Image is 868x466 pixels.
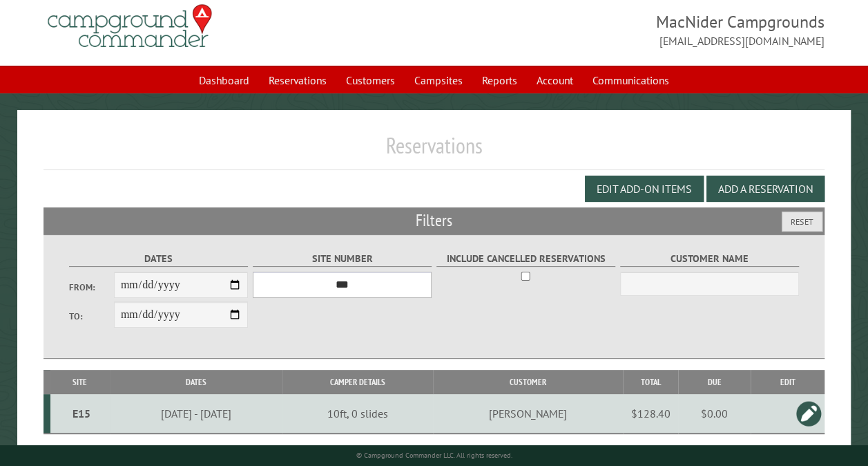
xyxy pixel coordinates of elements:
[356,451,512,460] small: © Campground Commander LLC. All rights reserved.
[282,370,433,394] th: Camper Details
[110,370,282,394] th: Dates
[253,251,432,267] label: Site Number
[69,251,248,267] label: Dates
[44,207,824,234] h2: Filters
[585,176,704,202] button: Edit Add-on Items
[436,251,615,267] label: Include Cancelled Reservations
[406,67,471,93] a: Campsites
[620,251,799,267] label: Customer Name
[678,394,751,434] td: $0.00
[56,407,108,420] div: E15
[433,370,624,394] th: Customer
[782,212,822,232] button: Reset
[678,370,751,394] th: Due
[528,67,581,93] a: Account
[69,281,114,294] label: From:
[44,132,824,170] h1: Reservations
[338,67,403,93] a: Customers
[706,176,824,202] button: Add a Reservation
[623,370,678,394] th: Total
[260,67,335,93] a: Reservations
[282,394,433,434] td: 10ft, 0 slides
[69,310,114,323] label: To:
[112,407,280,420] div: [DATE] - [DATE]
[584,67,677,93] a: Communications
[474,67,525,93] a: Reports
[433,394,624,434] td: [PERSON_NAME]
[191,67,258,93] a: Dashboard
[751,370,824,394] th: Edit
[50,370,110,394] th: Site
[434,10,825,49] span: MacNider Campgrounds [EMAIL_ADDRESS][DOMAIN_NAME]
[623,394,678,434] td: $128.40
